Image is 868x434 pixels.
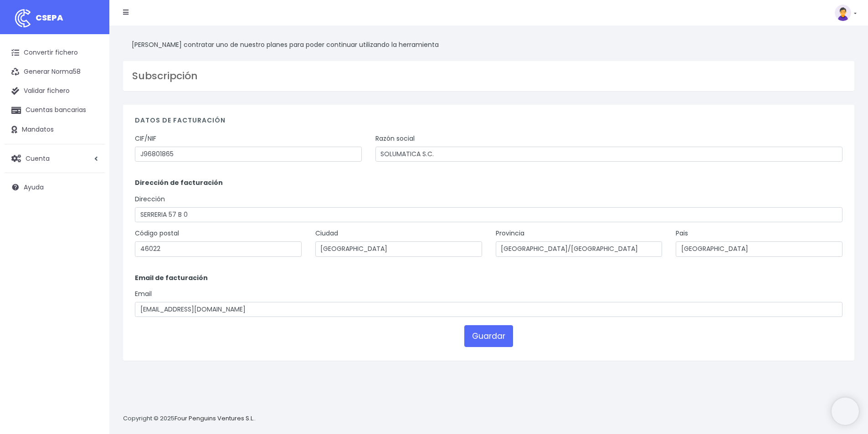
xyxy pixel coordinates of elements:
[123,35,854,55] div: [PERSON_NAME] contratar uno de nuestro planes para poder continuar utilizando la herramienta
[496,229,524,238] label: Provincia
[315,229,338,238] label: Ciudad
[36,12,63,23] span: CSEPA
[676,229,688,238] label: Pais
[135,134,156,143] label: CIF/NIF
[135,194,165,204] label: Dirección
[123,414,256,424] p: Copyright © 2025 .
[135,229,179,238] label: Código postal
[135,289,152,299] label: Email
[135,178,223,187] strong: Dirección de facturación
[464,325,513,347] button: Guardar
[835,5,851,21] img: profile
[5,178,105,197] a: Ayuda
[26,153,50,163] span: Cuenta
[5,120,105,139] a: Mandatos
[5,62,105,82] a: Generar Norma58
[135,117,842,129] h4: Datos de facturación
[375,134,415,143] label: Razón social
[5,101,105,120] a: Cuentas bancarias
[175,414,254,423] a: Four Penguins Ventures S.L.
[5,149,105,168] a: Cuenta
[132,70,845,82] h3: Subscripción
[135,273,208,282] strong: Email de facturación
[5,43,105,62] a: Convertir fichero
[5,82,105,101] a: Validar fichero
[24,183,44,192] span: Ayuda
[11,7,34,30] img: logo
